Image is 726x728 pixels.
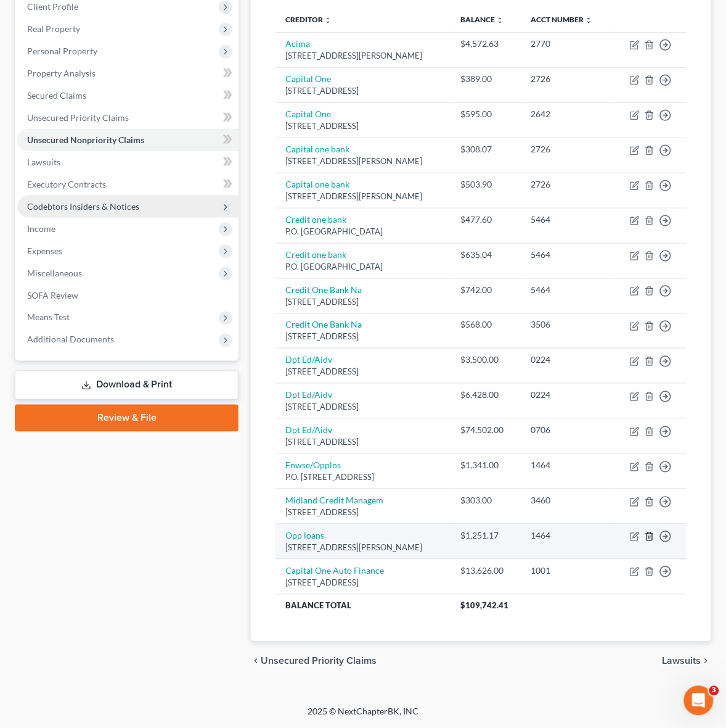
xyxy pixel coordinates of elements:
[251,656,261,666] i: chevron_left
[460,15,504,24] a: Balance unfold_more
[67,706,659,728] div: 2025 © NextChapterBK, INC
[460,143,511,155] div: $308.07
[285,109,331,119] a: Capital One
[460,319,511,331] div: $568.00
[460,495,511,507] div: $303.00
[496,17,504,24] i: unfold_more
[27,179,106,189] span: Executory Contracts
[531,565,603,577] div: 1001
[27,334,114,345] span: Additional Documents
[17,173,239,196] a: Executory Contracts
[285,15,332,24] a: Creditor unfold_more
[460,565,511,577] div: $13,626.00
[15,371,239,400] a: Download & Print
[460,213,511,226] div: $477.60
[285,296,441,308] div: [STREET_ADDRESS]
[285,226,441,238] div: P.O. [GEOGRAPHIC_DATA]
[27,46,97,56] span: Personal Property
[531,73,603,85] div: 2726
[531,389,603,402] div: 0224
[663,656,701,666] span: Lawsuits
[285,425,332,436] a: Dpt Ed/Aidv
[460,38,511,50] div: $4,572.63
[709,686,719,696] span: 3
[27,223,55,234] span: Income
[17,62,239,85] a: Property Analysis
[585,17,593,24] i: unfold_more
[285,50,441,62] div: [STREET_ADDRESS][PERSON_NAME]
[261,656,377,666] span: Unsecured Priority Claims
[285,507,441,519] div: [STREET_ADDRESS]
[251,656,377,666] button: chevron_left Unsecured Priority Claims
[285,179,349,189] a: Capital one bank
[27,134,144,145] span: Unsecured Nonpriority Claims
[531,108,603,120] div: 2642
[27,268,82,278] span: Miscellaneous
[285,390,332,400] a: Dpt Ed/Aidv
[27,157,60,167] span: Lawsuits
[285,155,441,167] div: [STREET_ADDRESS][PERSON_NAME]
[531,460,603,472] div: 1464
[460,601,508,611] span: $109,742.41
[531,530,603,542] div: 1464
[460,73,511,85] div: $389.00
[460,354,511,366] div: $3,500.00
[27,23,80,34] span: Real Property
[663,656,711,666] button: Lawsuits chevron_right
[285,566,384,576] a: Capital One Auto Finance
[684,686,714,716] iframe: Intercom live chat
[285,495,383,506] a: Midland Credit Managem
[531,249,603,261] div: 5464
[285,531,324,541] a: Opp loans
[460,108,511,120] div: $595.00
[17,284,239,307] a: SOFA Review
[531,178,603,191] div: 2726
[285,542,441,554] div: [STREET_ADDRESS][PERSON_NAME]
[285,284,362,295] a: Credit One Bank Na
[460,249,511,261] div: $635.04
[17,151,239,173] a: Lawsuits
[275,595,451,617] th: Balance Total
[324,17,332,24] i: unfold_more
[17,129,239,151] a: Unsecured Nonpriority Claims
[285,73,331,84] a: Capital One
[285,249,346,260] a: Credit one bank
[285,402,441,413] div: [STREET_ADDRESS]
[285,38,310,49] a: Acima
[531,354,603,366] div: 0224
[531,319,603,331] div: 3506
[285,261,441,273] div: P.O. [GEOGRAPHIC_DATA]
[531,15,593,24] a: Acct Number unfold_more
[27,68,96,78] span: Property Analysis
[460,178,511,191] div: $503.90
[285,320,362,330] a: Credit One Bank Na
[531,38,603,50] div: 2770
[17,107,239,129] a: Unsecured Priority Claims
[285,144,349,154] a: Capital one bank
[460,460,511,472] div: $1,341.00
[531,213,603,226] div: 5464
[27,246,62,256] span: Expenses
[285,191,441,202] div: [STREET_ADDRESS][PERSON_NAME]
[285,214,346,225] a: Credit one bank
[27,201,139,212] span: Codebtors Insiders & Notices
[460,284,511,296] div: $742.00
[285,331,441,343] div: [STREET_ADDRESS]
[531,143,603,155] div: 2726
[460,424,511,437] div: $74,502.00
[27,112,129,123] span: Unsecured Priority Claims
[460,389,511,402] div: $6,428.00
[27,312,70,323] span: Means Test
[531,284,603,296] div: 5464
[285,85,441,97] div: [STREET_ADDRESS]
[460,530,511,542] div: $1,251.17
[285,120,441,132] div: [STREET_ADDRESS]
[701,656,711,666] i: chevron_right
[285,472,441,484] div: P.O. [STREET_ADDRESS]
[285,577,441,589] div: [STREET_ADDRESS]
[27,90,86,101] span: Secured Claims
[17,85,239,107] a: Secured Claims
[531,424,603,437] div: 0706
[285,437,441,449] div: [STREET_ADDRESS]
[285,355,332,365] a: Dpt Ed/Aidv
